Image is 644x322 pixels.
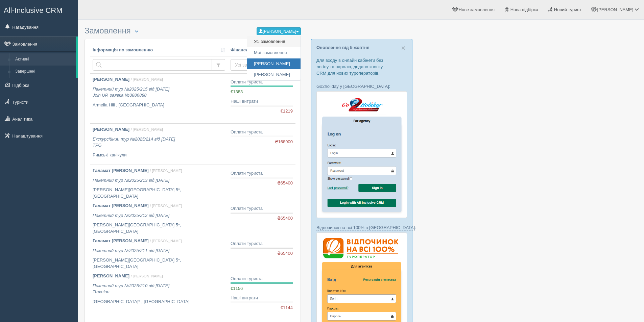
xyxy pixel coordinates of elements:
span: ₴65400 [277,180,293,187]
p: Для входу в онлайн кабінети без логіну та паролю, додано кнопку CRM для нових туроператорів. [316,57,407,76]
a: [PERSON_NAME] / [PERSON_NAME] Пакетний тур №2025/215 від [DATE]Join UP, заявка №3886888 Armella H... [90,74,228,123]
span: Нове замовлення [459,7,495,12]
button: [PERSON_NAME] [257,27,301,35]
button: Close [401,44,405,51]
span: ₴65400 [277,215,293,222]
div: Наші витрати [231,295,293,301]
p: [PERSON_NAME][GEOGRAPHIC_DATA] 5*, [GEOGRAPHIC_DATA] [93,187,225,199]
a: Фінанси [231,47,293,53]
span: Новий турист [554,7,581,12]
div: Оплати туриста [231,79,293,85]
div: Оплати туриста [231,205,293,212]
b: [PERSON_NAME] [93,127,129,132]
a: [PERSON_NAME] / [PERSON_NAME] Пакетний тур №2025/210 від [DATE]Travelon [GEOGRAPHIC_DATA]* , [GEO... [90,270,228,320]
img: go2holiday-login-via-crm-for-travel-agents.png [316,91,407,218]
i: Екскурсійний тур №2025/214 від [DATE] TPG [93,137,175,148]
b: [PERSON_NAME] [93,273,129,278]
span: / [PERSON_NAME] [131,127,163,131]
input: Пошук за номером замовлення, ПІБ або паспортом туриста [93,59,212,71]
div: Оплати туриста [231,129,293,135]
span: / [PERSON_NAME] [150,169,182,173]
span: / [PERSON_NAME] [150,204,182,208]
i: Пакетний тур №2025/215 від [DATE] Join UP, заявка №3886888 [93,86,169,98]
i: Пакетний тур №2025/212 від [DATE] [93,213,169,218]
b: Галамат [PERSON_NAME] [93,238,149,243]
p: : [316,224,407,231]
p: [GEOGRAPHIC_DATA]* , [GEOGRAPHIC_DATA] [93,299,225,305]
p: [PERSON_NAME][GEOGRAPHIC_DATA] 5*, [GEOGRAPHIC_DATA] [93,257,225,270]
p: [PERSON_NAME][GEOGRAPHIC_DATA] 5*, [GEOGRAPHIC_DATA] [93,222,225,234]
b: Галамат [PERSON_NAME] [93,168,149,173]
span: / [PERSON_NAME] [150,239,182,243]
div: Оплати туриста [231,241,293,247]
p: : [316,83,407,90]
span: All-Inclusive CRM [4,6,63,15]
i: Пакетний тур №2025/210 від [DATE] Travelon [93,283,169,295]
a: Галамат [PERSON_NAME] / [PERSON_NAME] Пакетний тур №2025/213 від [DATE] [PERSON_NAME][GEOGRAPHIC_... [90,165,228,200]
span: ₴65400 [277,250,293,257]
button: Усі замовлення [231,59,293,71]
i: Пакетний тур №2025/213 від [DATE] [93,178,169,183]
span: / [PERSON_NAME] [131,77,163,81]
a: Інформація по замовленню [93,47,225,53]
span: × [401,44,405,52]
a: Активні [12,53,76,66]
a: [PERSON_NAME] / [PERSON_NAME] Екскурсійний тур №2025/214 від [DATE]TPG Римські канікули [90,124,228,165]
a: Go2holiday у [GEOGRAPHIC_DATA] [316,84,389,89]
a: All-Inclusive CRM [0,0,77,19]
span: €1156 [231,286,243,291]
span: / [PERSON_NAME] [131,274,163,278]
a: Відпочинок на всі 100% в [GEOGRAPHIC_DATA] [316,225,415,230]
span: €1144 [281,305,293,311]
a: Завершені [12,66,76,78]
span: Усі замовлення [235,61,284,68]
div: Наші витрати [231,98,293,105]
span: Нова підбірка [510,7,539,12]
a: Мої замовлення [247,47,301,58]
div: Оплати туриста [231,170,293,177]
a: Оновлення від 5 жовтня [316,45,369,50]
a: [PERSON_NAME] [247,58,301,70]
b: Галамат [PERSON_NAME] [93,203,149,208]
a: Галамат [PERSON_NAME] / [PERSON_NAME] Пакетний тур №2025/212 від [DATE] [PERSON_NAME][GEOGRAPHIC_... [90,200,228,235]
span: €1219 [281,108,293,115]
span: €1383 [231,89,243,94]
h3: Замовлення [85,26,301,35]
div: Оплати туриста [231,276,293,282]
p: Римські канікули [93,152,225,158]
a: [PERSON_NAME] [247,69,301,80]
b: [PERSON_NAME] [93,77,129,82]
a: Усі замовлення [247,36,301,47]
i: Пакетний тур №2025/211 від [DATE] [93,248,169,253]
p: Armella Hill , [GEOGRAPHIC_DATA] [93,102,225,108]
a: Галамат [PERSON_NAME] / [PERSON_NAME] Пакетний тур №2025/211 від [DATE] [PERSON_NAME][GEOGRAPHIC_... [90,235,228,270]
span: ₴168900 [275,139,293,145]
span: [PERSON_NAME] [597,7,633,12]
